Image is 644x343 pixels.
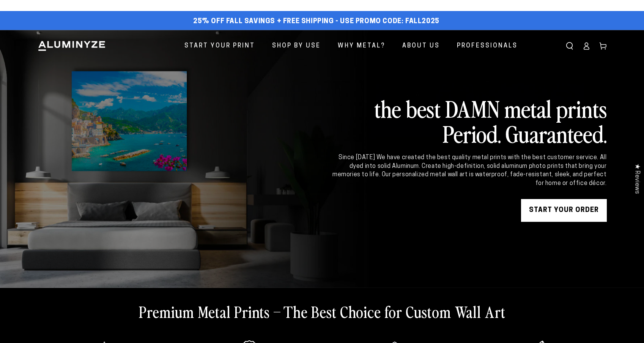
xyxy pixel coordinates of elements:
span: Shop By Use [272,41,321,52]
summary: Search our site [561,38,578,54]
a: Start Your Print [179,36,261,56]
h2: Premium Metal Prints – The Best Choice for Custom Wall Art [139,302,505,321]
div: Since [DATE] We have created the best quality metal prints with the best customer service. All dy... [331,153,607,188]
span: Why Metal? [338,41,385,52]
h2: the best DAMN metal prints Period. Guaranteed. [331,96,607,146]
img: Aluminyze [38,40,106,52]
div: Click to open Judge.me floating reviews tab [630,158,644,200]
span: 25% off FALL Savings + Free Shipping - Use Promo Code: FALL2025 [193,17,439,26]
a: About Us [397,36,446,56]
span: Start Your Print [184,41,255,52]
span: Professionals [457,41,518,52]
span: About Us [402,41,440,52]
a: Shop By Use [266,36,326,56]
a: Why Metal? [332,36,391,56]
a: Professionals [451,36,523,56]
a: START YOUR Order [521,199,607,222]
